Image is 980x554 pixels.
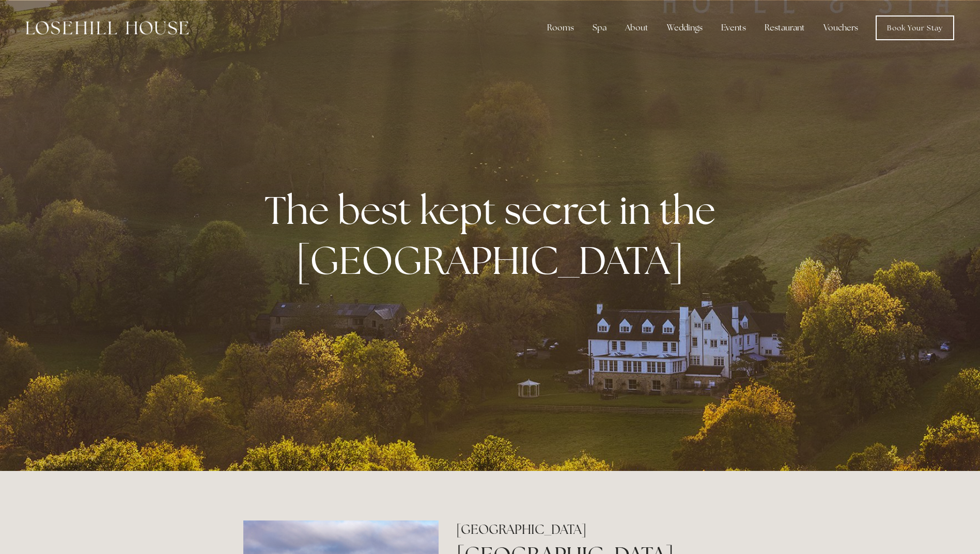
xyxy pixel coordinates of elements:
a: Vouchers [815,18,866,38]
div: About [617,18,657,38]
div: Rooms [539,18,582,38]
h2: [GEOGRAPHIC_DATA] [456,520,737,539]
img: Losehill House [26,21,189,35]
strong: The best kept secret in the [GEOGRAPHIC_DATA] [265,185,724,286]
div: Events [713,18,754,38]
div: Restaurant [756,18,813,38]
div: Spa [584,18,615,38]
a: Book Your Stay [876,15,954,40]
div: Weddings [659,18,711,38]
